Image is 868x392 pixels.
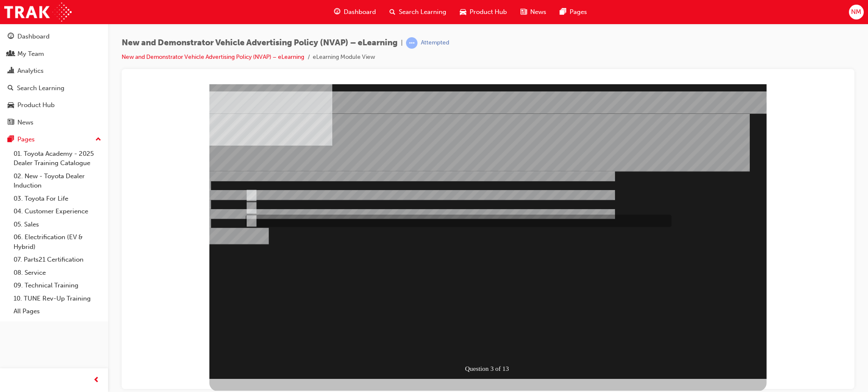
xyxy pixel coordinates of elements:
[10,192,105,205] a: 03. Toyota For Life
[10,279,105,292] a: 09. Technical Training
[335,278,393,290] div: Question 3 of 13
[122,53,304,61] a: New and Demonstrator Vehicle Advertising Policy (NVAP) – eLearning
[10,170,105,192] a: 02. New - Toyota Dealer Induction
[95,134,101,145] span: up-icon
[3,115,105,130] a: News
[344,7,376,17] span: Dashboard
[10,231,105,253] a: 06. Electrification (EV & Hybrid)
[3,132,105,147] button: Pages
[849,5,864,19] button: NM
[10,253,105,266] a: 07. Parts21 Certification
[8,33,14,41] span: guage-icon
[8,67,14,75] span: chart-icon
[514,3,553,21] a: news-iconNews
[93,375,100,386] span: prev-icon
[3,97,105,113] a: Product Hub
[470,7,507,17] span: Product Hub
[8,102,14,109] span: car-icon
[3,46,105,62] a: My Team
[406,37,417,49] span: learningRecordVerb_ATTEMPT-icon
[560,7,566,17] span: pages-icon
[851,7,861,17] span: NM
[17,100,55,110] div: Product Hub
[17,83,64,93] div: Search Learning
[421,39,449,47] div: Attempted
[4,3,72,22] img: Trak
[453,3,514,21] a: car-iconProduct Hub
[334,7,340,17] span: guage-icon
[553,3,594,21] a: pages-iconPages
[389,7,395,17] span: search-icon
[8,119,14,127] span: news-icon
[17,66,44,76] div: Analytics
[399,7,446,17] span: Search Learning
[3,27,105,132] button: DashboardMy TeamAnalyticsSearch LearningProduct HubNews
[313,52,375,62] li: eLearning Module View
[383,3,453,21] a: search-iconSearch Learning
[3,80,105,96] a: Search Learning
[17,135,35,144] div: Pages
[10,218,105,231] a: 05. Sales
[10,147,105,170] a: 01. Toyota Academy - 2025 Dealer Training Catalogue
[3,63,105,79] a: Analytics
[8,85,14,92] span: search-icon
[8,50,14,58] span: people-icon
[10,292,105,305] a: 10. TUNE Rev-Up Training
[17,118,33,127] div: News
[10,305,105,318] a: All Pages
[81,295,638,316] div: Multiple Choice Quiz
[3,29,105,44] a: Dashboard
[520,7,527,17] span: news-icon
[530,7,546,17] span: News
[401,38,403,48] span: |
[10,266,105,279] a: 08. Service
[17,49,44,59] div: My Team
[10,205,105,218] a: 04. Customer Experience
[122,38,398,48] span: New and Demonstrator Vehicle Advertising Policy (NVAP) – eLearning
[460,7,466,17] span: car-icon
[8,136,14,144] span: pages-icon
[327,3,383,21] a: guage-iconDashboard
[570,7,587,17] span: Pages
[17,32,50,41] div: Dashboard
